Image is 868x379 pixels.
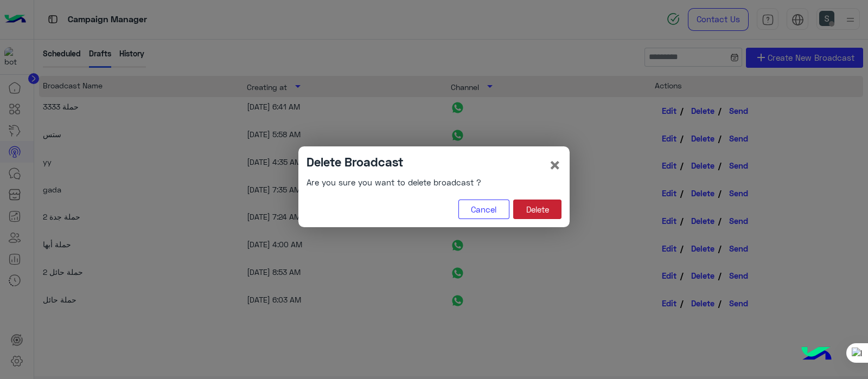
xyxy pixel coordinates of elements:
button: × [548,155,561,175]
img: hulul-logo.png [797,336,835,374]
button: Cancel [458,200,509,219]
button: Delete [513,200,561,219]
h6: Are you sure you want to delete broadcast ? [307,174,481,188]
h4: Delete Broadcast [307,155,481,169]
